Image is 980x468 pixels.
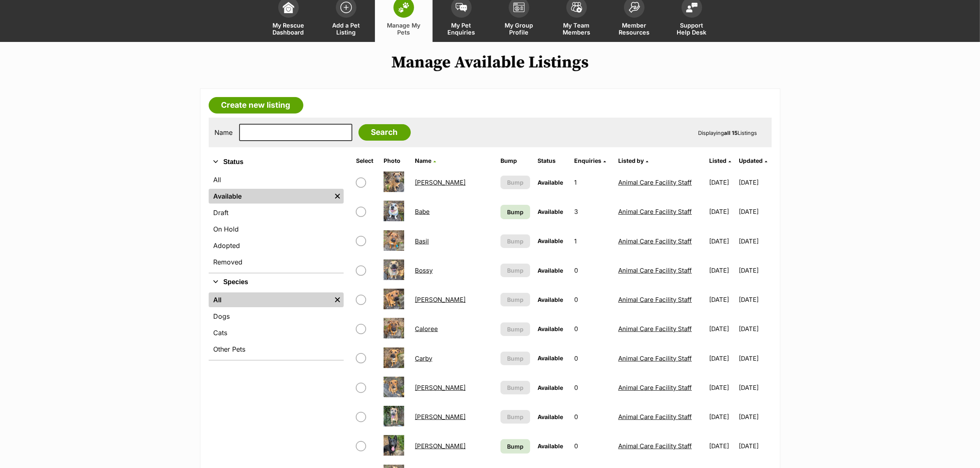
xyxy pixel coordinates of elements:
td: 0 [571,403,614,431]
img: pet-enquiries-icon-7e3ad2cf08bfb03b45e93fb7055b45f3efa6380592205ae92323e6603595dc1f.svg [456,3,467,12]
td: [DATE] [739,168,771,197]
button: Status [209,157,344,167]
span: Listed [709,157,726,164]
img: group-profile-icon-3fa3cf56718a62981997c0bc7e787c4b2cf8bcc04b72c1350f741eb67cf2f40e.svg [513,2,525,12]
span: Bump [507,178,524,187]
a: Bossy [415,266,433,274]
a: Caloree [415,325,438,333]
a: Enquiries [574,157,606,164]
td: 0 [571,315,614,343]
td: 0 [571,432,614,460]
span: Displaying Listings [698,130,757,136]
a: Listed [709,157,731,164]
div: Status [209,171,344,273]
span: Bump [507,354,524,363]
a: Animal Care Facility Staff [618,178,692,186]
td: 1 [571,168,614,197]
td: [DATE] [706,403,738,431]
a: Animal Care Facility Staff [618,354,692,362]
td: [DATE] [706,168,738,197]
td: [DATE] [706,373,738,402]
a: [PERSON_NAME] [415,413,466,421]
a: Animal Care Facility Staff [618,237,692,245]
span: Available [538,354,563,361]
span: Bump [507,295,524,304]
a: Removed [209,255,344,269]
a: Animal Care Facility Staff [618,384,692,392]
button: Bump [500,293,530,306]
a: Animal Care Facility Staff [618,266,692,274]
span: Support Help Desk [673,22,710,36]
span: Available [538,413,563,420]
button: Bump [500,264,530,277]
a: Listed by [618,157,648,164]
span: My Pet Enquiries [443,22,480,36]
a: Animal Care Facility Staff [618,325,692,333]
a: Bump [500,205,530,219]
a: Animal Care Facility Staff [618,208,692,215]
button: Bump [500,381,530,394]
td: 0 [571,285,614,314]
span: Available [538,179,563,186]
a: [PERSON_NAME] [415,296,466,304]
a: Bump [500,439,530,454]
button: Bump [500,176,530,189]
input: Search [358,124,411,141]
span: Available [538,443,563,449]
span: translation missing: en.admin.listings.index.attributes.enquiries [574,157,601,164]
a: Animal Care Facility Staff [618,442,692,450]
th: Status [534,154,570,167]
td: [DATE] [739,227,771,255]
span: My Rescue Dashboard [270,22,307,36]
label: Name [215,129,233,136]
td: 0 [571,256,614,285]
a: Draft [209,205,344,220]
button: Bump [500,352,530,365]
td: 3 [571,197,614,226]
span: Available [538,237,563,244]
a: Basil [415,237,429,245]
a: Updated [739,157,767,164]
div: Species [209,291,344,360]
td: [DATE] [739,432,771,460]
td: [DATE] [706,227,738,255]
span: Manage My Pets [385,22,422,36]
td: 1 [571,227,614,255]
a: Animal Care Facility Staff [618,413,692,421]
a: On Hold [209,222,344,236]
a: Babe [415,208,430,215]
td: 0 [571,344,614,373]
a: Cats [209,325,344,340]
img: add-pet-listing-icon-0afa8454b4691262ce3f59096e99ab1cd57d4a30225e0717b998d2c9b9846f56.svg [340,2,352,13]
button: Bump [500,410,530,424]
a: [PERSON_NAME] [415,178,466,186]
th: Bump [497,154,533,167]
th: Select [353,154,379,167]
td: [DATE] [739,197,771,226]
span: My Team Members [558,22,595,36]
a: Available [209,189,331,204]
span: Available [538,325,563,332]
a: Carby [415,354,432,362]
th: Photo [380,154,411,167]
img: member-resources-icon-8e73f808a243e03378d46382f2149f9095a855e16c252ad45f914b54edf8863c.svg [629,2,640,13]
a: Remove filter [331,189,344,204]
td: [DATE] [739,256,771,285]
span: Bump [507,266,524,275]
span: Add a Pet Listing [328,22,365,36]
span: Available [538,267,563,274]
span: Name [415,157,431,164]
a: [PERSON_NAME] [415,384,466,392]
span: Bump [507,412,524,421]
a: Adopted [209,238,344,253]
a: Other Pets [209,342,344,357]
img: help-desk-icon-fdf02630f3aa405de69fd3d07c3f3aa587a6932b1a1747fa1d2bba05be0121f9.svg [686,2,698,12]
td: [DATE] [706,197,738,226]
td: [DATE] [706,344,738,373]
span: Bump [507,325,524,334]
img: team-members-icon-5396bd8760b3fe7c0b43da4ab00e1e3bb1a5d9ba89233759b79545d2d3fc5d0d.svg [571,2,582,13]
a: Animal Care Facility Staff [618,296,692,304]
td: [DATE] [739,315,771,343]
span: Bump [507,442,524,451]
td: [DATE] [706,315,738,343]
